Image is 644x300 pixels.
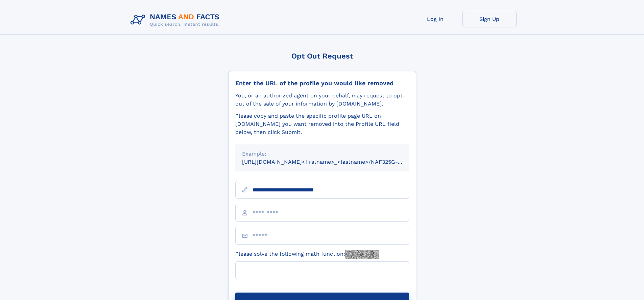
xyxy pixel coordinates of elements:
div: Example: [242,150,402,158]
a: Sign Up [462,11,517,27]
div: Enter the URL of the profile you would like removed [235,79,409,87]
img: Logo Names and Facts [128,11,225,29]
a: Log In [408,11,462,27]
label: Please solve the following math function: [235,250,379,259]
small: [URL][DOMAIN_NAME]<firstname>_<lastname>/NAF325G-xxxxxxxx [242,159,422,165]
div: You, or an authorized agent on your behalf, may request to opt-out of the sale of your informatio... [235,92,409,108]
div: Please copy and paste the specific profile page URL on [DOMAIN_NAME] you want removed into the Pr... [235,112,409,136]
div: Opt Out Request [228,52,416,60]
